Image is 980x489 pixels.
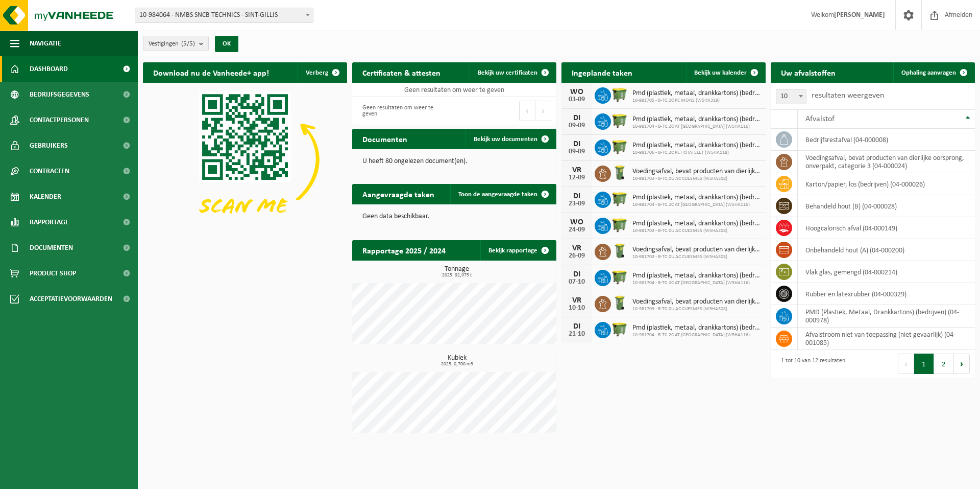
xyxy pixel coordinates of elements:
td: bedrijfsrestafval (04-000008) [798,129,975,151]
div: DI [567,322,587,331]
a: Ophaling aanvragen [893,62,974,83]
img: WB-0140-HPE-GN-50 [611,164,628,181]
button: Previous [519,101,535,121]
a: Bekijk uw documenten [465,129,555,149]
button: Vestigingen(5/5) [143,36,209,51]
span: 10-981703 - B-TC.0U AC CUESMES (W5HA308) [632,254,761,260]
span: Pmd (plastiek, metaal, drankkartons) (bedrijven) [632,194,761,202]
img: WB-1100-HPE-GN-50 [611,268,628,286]
span: Pmd (plastiek, metaal, drankkartons) (bedrijven) [632,272,761,280]
td: hoogcalorisch afval (04-000149) [798,217,975,239]
div: DI [567,270,587,278]
span: Kalender [30,184,61,209]
span: Toon de aangevraagde taken [458,191,537,198]
div: 1 tot 10 van 12 resultaten [776,353,845,375]
span: Navigatie [30,31,61,56]
img: WB-1100-HPE-GN-50 [611,320,628,338]
img: WB-0140-HPE-GN-50 [611,294,628,312]
img: WB-1100-HPE-GN-50 [611,216,628,234]
span: Pmd (plastiek, metaal, drankkartons) (bedrijven) [632,115,761,124]
button: Next [535,101,551,121]
div: 24-09 [567,226,587,234]
label: resultaten weergeven [812,91,884,100]
div: 10-10 [567,305,587,312]
a: Toon de aangevraagde taken [450,184,555,204]
div: WO [567,218,587,226]
h3: Tonnage [357,266,556,278]
button: 2 [934,354,954,374]
div: VR [567,166,587,174]
span: Bedrijfsgegevens [30,82,89,107]
div: 21-10 [567,331,587,338]
button: Verberg [298,62,346,83]
div: 07-10 [567,278,587,286]
td: rubber en latexrubber (04-000329) [798,283,975,305]
span: Gebruikers [30,133,68,158]
div: Geen resultaten om weer te geven [357,100,449,122]
h2: Ingeplande taken [561,62,643,82]
span: Bekijk uw kalender [694,69,747,76]
div: 03-09 [567,96,587,103]
button: Previous [898,354,914,374]
button: 1 [914,354,934,374]
span: 2025: 92,975 t [357,273,556,278]
img: WB-1100-HPE-GN-50 [611,138,628,155]
span: Ophaling aanvragen [901,69,956,76]
span: 10-981704 - B-TC.2C AT [GEOGRAPHIC_DATA] (W5HA116) [632,280,761,286]
span: Pmd (plastiek, metaal, drankkartons) (bedrijven) [632,142,761,150]
a: Bekijk rapportage [480,240,555,261]
p: U heeft 80 ongelezen document(en). [362,158,546,165]
span: Dashboard [30,56,68,82]
td: vlak glas, gemengd (04-000214) [798,261,975,283]
div: VR [567,244,587,252]
span: 10-981704 - B-TC.2C AT [GEOGRAPHIC_DATA] (W5HA116) [632,124,761,130]
span: 2025: 0,700 m3 [357,362,556,367]
span: Pmd (plastiek, metaal, drankkartons) (bedrijven) [632,220,761,228]
span: Bekijk uw documenten [474,136,537,143]
h2: Uw afvalstoffen [771,62,846,82]
img: Download de VHEPlus App [143,83,347,236]
h3: Kubiek [357,355,556,367]
span: Contactpersonen [30,107,89,133]
div: 09-09 [567,148,587,155]
button: Next [954,354,970,374]
div: DI [567,192,587,200]
td: behandeld hout (B) (04-000028) [798,195,975,217]
div: 26-09 [567,252,587,260]
span: Pmd (plastiek, metaal, drankkartons) (bedrijven) [632,89,761,98]
div: DI [567,140,587,148]
span: Voedingsafval, bevat producten van dierlijke oorsprong, onverpakt, categorie 3 [632,246,761,254]
td: Geen resultaten om weer te geven [352,83,556,97]
img: WB-0140-HPE-GN-50 [611,242,628,260]
span: 10-981706 - B-TC.2C PET CHATELET (W5HA118) [632,150,761,156]
a: Bekijk uw certificaten [470,62,555,83]
span: 10-981703 - B-TC.0U AC CUESMES (W5HA308) [632,228,761,234]
span: 10-981703 - B-TC.0U AC CUESMES (W5HA308) [632,176,761,182]
span: Voedingsafval, bevat producten van dierlijke oorsprong, onverpakt, categorie 3 [632,168,761,176]
span: Documenten [30,235,73,261]
img: WB-1100-HPE-GN-50 [611,112,628,129]
span: Vestigingen [149,36,195,52]
div: WO [567,88,587,96]
div: 09-09 [567,122,587,129]
div: 12-09 [567,174,587,181]
span: 10-981704 - B-TC.2C AT [GEOGRAPHIC_DATA] (W5HA116) [632,202,761,208]
img: WB-1100-HPE-GN-50 [611,190,628,207]
td: PMD (Plastiek, Metaal, Drankkartons) (bedrijven) (04-000978) [798,305,975,328]
div: 23-09 [567,200,587,207]
span: Pmd (plastiek, metaal, drankkartons) (bedrijven) [632,324,761,332]
h2: Aangevraagde taken [352,184,445,204]
span: Rapportage [30,209,69,235]
span: Product Shop [30,261,76,286]
span: Bekijk uw certificaten [478,69,537,76]
div: DI [567,114,587,122]
span: Acceptatievoorwaarden [30,286,112,312]
span: 10-984064 - NMBS SNCB TECHNICS - SINT-GILLIS [135,8,313,23]
img: WB-1100-HPE-GN-50 [611,86,628,103]
td: afvalstroom niet van toepassing (niet gevaarlijk) (04-001085) [798,328,975,350]
button: OK [215,36,238,52]
span: Voedingsafval, bevat producten van dierlijke oorsprong, onverpakt, categorie 3 [632,298,761,306]
count: (5/5) [181,40,195,47]
td: onbehandeld hout (A) (04-000200) [798,239,975,261]
div: VR [567,296,587,305]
